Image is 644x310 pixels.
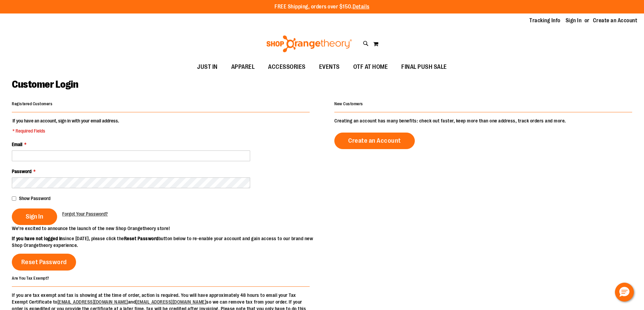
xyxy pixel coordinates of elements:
a: [EMAIL_ADDRESS][DOMAIN_NAME] [57,299,128,305]
img: Shop Orangetheory [265,35,353,52]
a: FINAL PUSH SALE [395,59,454,75]
strong: Reset Password [124,236,159,241]
a: Create an Account [334,133,415,149]
a: Forgot Your Password? [62,210,108,217]
span: Show Password [19,196,50,201]
a: OTF AT HOME [347,59,395,75]
span: * Required Fields [13,128,119,134]
a: ACCESSORIES [261,59,312,75]
a: APPAREL [224,59,262,75]
a: Reset Password [12,254,76,271]
span: OTF AT HOME [353,59,388,75]
strong: Are You Tax Exempt? [12,276,49,280]
span: Email [12,142,22,147]
a: [EMAIL_ADDRESS][DOMAIN_NAME] [136,299,206,305]
p: We’re excited to announce the launch of the new Shop Orangetheory store! [12,225,322,232]
span: EVENTS [319,59,340,75]
span: JUST IN [197,59,218,75]
a: JUST IN [190,59,224,75]
span: Reset Password [21,258,67,266]
span: ACCESSORIES [268,59,306,75]
span: Customer Login [12,79,78,90]
p: since [DATE], please click the button below to re-enable your account and gain access to our bran... [12,235,322,249]
a: Create an Account [593,17,638,24]
a: Details [353,4,369,10]
span: Forgot Your Password? [62,211,108,217]
strong: New Customers [334,102,363,106]
strong: Registered Customers [12,102,52,106]
button: Sign In [12,208,57,225]
p: Creating an account has many benefits: check out faster, keep more than one address, track orders... [334,117,632,124]
strong: If you have not logged in [12,236,63,241]
button: Hello, have a question? Let’s chat. [615,283,634,302]
a: EVENTS [312,59,347,75]
a: Tracking Info [529,17,560,24]
legend: If you have an account, sign in with your email address. [12,117,120,134]
span: FINAL PUSH SALE [401,59,447,75]
span: Create an Account [348,137,401,144]
p: FREE Shipping, orders over $150. [275,3,369,11]
span: APPAREL [231,59,255,75]
span: Sign In [26,213,43,220]
a: Sign In [566,17,582,24]
span: Password [12,169,31,174]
